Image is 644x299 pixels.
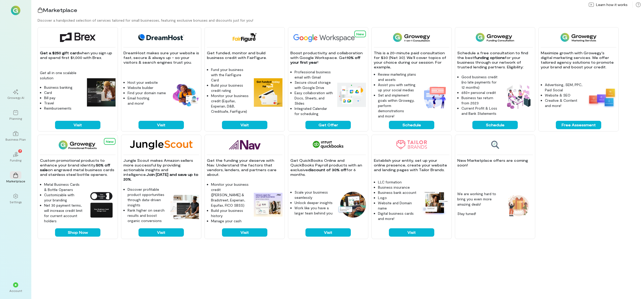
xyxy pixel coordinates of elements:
[504,192,533,220] img: Coming soon feature
[6,106,25,125] a: Planning
[44,100,83,106] li: Travel
[44,90,83,95] li: Card
[44,106,83,111] li: Reimbursements
[123,172,199,181] strong: Join [DATE] and save up to 20%.
[207,51,282,60] p: Get funded, monitor and build business credit with FairFigure.
[170,83,199,107] img: DreamHost feature
[7,95,24,100] div: Growegy AI
[40,163,111,172] strong: 50% off sale
[305,121,351,129] button: Get Offer
[461,74,500,90] li: Good business credit (no late payments for 12 months)
[337,192,366,218] img: QuickBooks feature
[6,189,25,208] a: Settings
[123,51,199,65] p: DreamHost makes sure your website is fast, secure & always up - so your visitors & search engines...
[313,140,344,149] img: QuickBooks
[211,93,250,114] li: Monitor your business credit (Equifax, Experian, D&B, Creditsafe, FairFigure)
[254,193,282,217] img: Nav feature
[476,33,514,42] img: Funding Consultation
[211,182,250,208] li: Monitor your business credit ([PERSON_NAME] & Bradstreet, Experian, Equifax, FICO SBSS)
[457,158,533,168] p: New Marketplace offers are coming soon!
[38,18,644,23] div: Discover a handpicked selection of services tailored for small businesses, featuring exclusive bo...
[211,218,250,224] li: Manage your cash
[378,93,417,119] li: Set and implement goals within Growegy, perform demonstrations and more!
[6,179,25,183] div: Marketplace
[561,33,597,42] img: Growegy - Marketing Services
[588,87,616,107] img: Growegy - Marketing Services feature
[136,33,186,42] img: DreamHost
[59,140,97,149] img: Growegy Promo Products
[211,83,250,93] li: Build your business credit rating
[43,7,77,13] span: Marketplace
[378,180,417,185] li: LLC formation
[44,203,83,224] li: Net 30 payment terms, will increase credit limit for current account holders
[128,85,166,90] li: Website builder
[60,33,95,42] img: Brex
[222,228,267,237] button: Visit
[128,90,166,95] li: Find your domain name
[396,140,427,149] img: Tailor Brands
[55,228,100,237] button: Shop Now
[211,67,250,83] li: Fund your business with the FairFigure Card
[6,169,25,187] a: Marketplace
[378,200,417,211] li: Website and Domain name
[207,158,282,177] p: Get the funding your deserve with Nav. Understand the factors that vendors, lenders, and partners...
[10,200,22,204] div: Settings
[305,228,351,237] button: Visit
[290,158,366,177] p: Get QuickBooks Online and QuickBooks Payroll products with an exclusive for 6 months.
[44,95,83,100] li: Bill pay
[19,148,21,153] span: 7
[5,137,26,141] div: Business Plan
[87,78,116,107] img: Brex feature
[378,185,417,190] li: Business insurance
[139,228,184,237] button: Visit
[378,195,417,200] li: Logo
[461,90,500,95] li: 650+ personal credit
[128,80,166,85] li: Host your website
[290,33,367,42] img: Google Workspace
[556,121,601,129] button: Free Assessment
[596,2,628,7] span: Learn how it works
[123,158,199,182] p: Jungle Scout makes Amazon sellers more successful by providing actionable insights and intelligence.
[378,211,417,221] li: Digital business cards and more!
[308,168,346,172] strong: discount of 30% off
[254,78,282,107] img: FairFigure feature
[461,106,500,116] li: Current Profit & Loss and Bank Statements
[294,200,333,205] li: Unlock deeper insights
[211,208,250,218] li: Build your business history
[378,190,417,195] li: Business bank account
[40,70,83,81] p: Get all in one scalable solution
[457,51,533,69] p: Schedule a free consultation to find the best for your business through our network of trusted le...
[294,80,333,90] li: Secure cloud storage with Google Drive
[106,140,113,143] span: New
[541,51,616,69] p: Maximize growth with Growegy's digital marketing services. We offer tailored agency solutions to ...
[229,140,261,149] img: Nav
[389,228,434,237] button: Visit
[222,121,267,129] button: Visit
[389,121,434,129] button: Schedule
[356,32,364,36] span: New
[378,82,417,93] li: Assist you with setting up your social medias
[294,205,333,216] li: Work like you have a larger team behind you
[139,121,184,129] button: Visit
[472,121,518,129] button: Schedule
[393,33,430,42] img: 1-on-1 Consultation
[232,33,257,42] img: FairFigure
[9,289,22,293] div: Account
[504,83,533,111] img: Funding Consultation feature
[40,51,79,55] strong: Get a $250 gift card
[294,106,333,116] li: Integrated Calendar for scheduling
[491,140,499,149] img: Coming soon
[40,158,116,177] p: Custom promotional products to enhance your brand identity. on engraved metal business cards and ...
[290,55,362,64] strong: 10% off your first year
[545,98,583,108] li: Creative & Content and more!
[6,148,25,166] a: Funding
[545,93,583,98] li: Website & SEO
[374,158,449,172] p: Establish your entity, set up your online presence, create your website and landing pages with Ta...
[128,187,166,208] li: Discover profitable product opportunities through data-driven insights
[457,211,500,216] p: Stay tuned!
[10,158,21,162] div: Funding
[378,72,417,82] li: Review marketing plans and assets
[337,83,366,107] img: Google Workspace feature
[421,83,449,111] img: 1-on-1 Consultation feature
[294,90,333,106] li: Easy collaboration with Docs, Sheets, and Slides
